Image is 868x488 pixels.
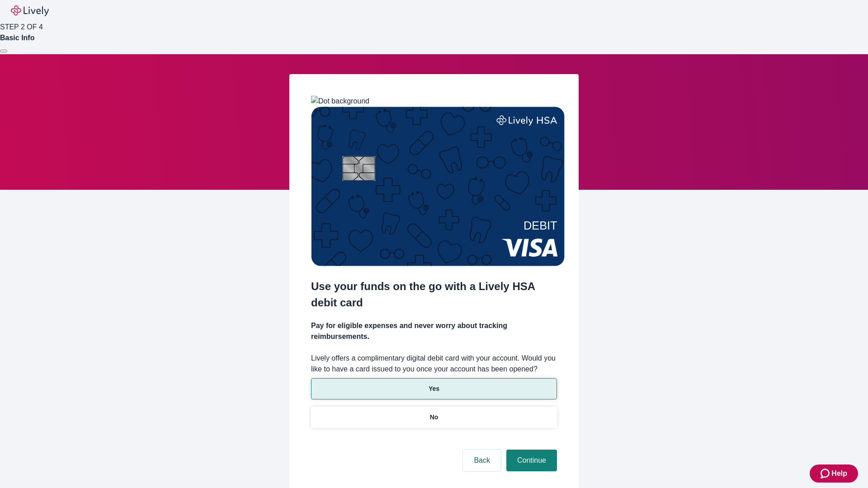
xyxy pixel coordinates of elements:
[311,320,557,342] h4: Pay for eligible expenses and never worry about tracking reimbursements.
[311,407,557,428] button: No
[506,450,557,471] button: Continue
[311,278,557,311] h2: Use your funds on the go with a Lively HSA debit card
[831,468,847,479] span: Help
[463,450,501,471] button: Back
[311,378,557,399] button: Yes
[430,413,439,422] p: No
[429,384,439,394] p: Yes
[311,107,565,266] img: Debit card
[821,468,831,479] svg: Zendesk support icon
[810,465,858,483] button: Zendesk support iconHelp
[11,5,49,16] img: Lively
[311,353,557,375] label: Lively offers a complimentary digital debit card with your account. Would you like to have a card...
[311,96,369,107] img: Dot background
